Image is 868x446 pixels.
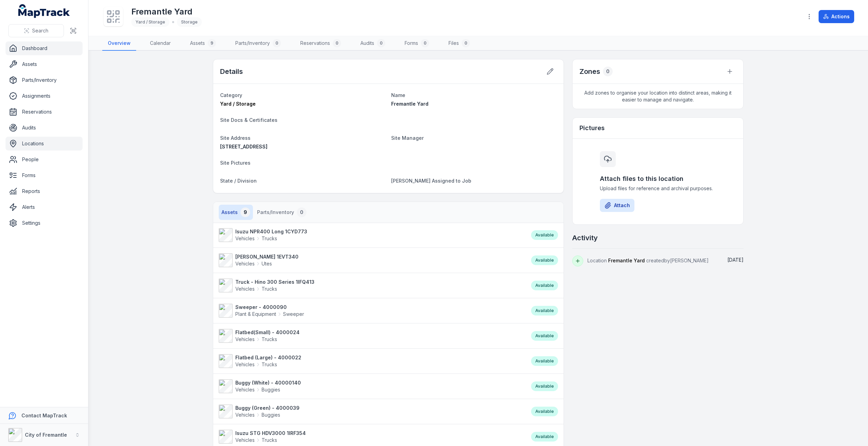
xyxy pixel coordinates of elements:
[603,67,613,76] div: 0
[391,101,428,107] span: Fremantle Yard
[235,430,306,437] strong: Isuzu STG HDV3000 1IRF354
[531,255,558,265] div: Available
[262,336,277,343] span: Trucks
[531,432,558,442] div: Available
[235,379,301,386] strong: Buggy (White) - 40000140
[531,331,558,341] div: Available
[208,39,216,47] div: 9
[262,386,280,393] span: Buggies
[235,311,276,318] span: Plant & Equipment
[727,257,744,263] span: [DATE]
[220,67,243,76] h2: Details
[220,144,267,149] span: [STREET_ADDRESS]
[6,137,83,151] a: Locations
[235,354,301,361] strong: Flatbed (Large) - 4000022
[185,36,221,51] a: Assets9
[579,123,605,133] h3: Pictures
[220,92,242,98] span: Category
[295,36,347,51] a: Reservations0
[131,6,202,17] h1: Fremantle Yard
[32,27,48,34] span: Search
[8,24,64,37] button: Search
[219,228,524,242] a: Isuzu NPR400 Long 1CYD773VehiclesTrucks
[219,205,253,220] button: Assets9
[6,57,83,71] a: Assets
[177,17,202,27] div: Storage
[235,253,299,260] strong: [PERSON_NAME] 1EVT340
[6,200,83,214] a: Alerts
[462,39,470,47] div: 0
[220,135,251,141] span: Site Address
[220,101,256,107] span: Yard / Storage
[600,199,634,212] button: Attach
[572,233,598,243] h2: Activity
[235,336,255,343] span: Vehicles
[219,354,524,368] a: Flatbed (Large) - 4000022VehiclesTrucks
[219,329,524,343] a: Flatbed(Small) - 4000024VehiclesTrucks
[355,36,391,51] a: Audits0
[262,411,280,418] span: Buggies
[587,258,709,263] span: Location created by [PERSON_NAME]
[6,184,83,198] a: Reports
[219,304,524,318] a: Sweeper - 4000090Plant & EquipmentSweeper
[25,432,67,438] strong: City of Fremantle
[391,92,405,98] span: Name
[220,117,277,123] span: Site Docs & Certificates
[377,39,385,47] div: 0
[235,260,255,267] span: Vehicles
[531,407,558,416] div: Available
[144,36,176,51] a: Calendar
[235,411,255,418] span: Vehicles
[600,174,716,184] h3: Attach files to this location
[21,413,67,418] strong: Contact MapTrack
[391,178,471,184] span: [PERSON_NAME] Assigned to Job
[333,39,341,47] div: 0
[262,260,272,267] span: Utes
[297,207,306,217] div: 0
[6,216,83,230] a: Settings
[135,19,165,25] span: Yard / Storage
[819,10,854,23] button: Actions
[219,253,524,267] a: [PERSON_NAME] 1EVT340VehiclesUtes
[531,381,558,391] div: Available
[230,36,286,51] a: Parts/Inventory0
[531,306,558,316] div: Available
[6,41,83,55] a: Dashboard
[219,405,524,418] a: Buggy (Green) - 4000039VehiclesBuggies
[262,285,277,292] span: Trucks
[6,168,83,182] a: Forms
[273,39,281,47] div: 0
[235,361,255,368] span: Vehicles
[6,121,83,135] a: Audits
[443,36,475,51] a: Files0
[399,36,435,51] a: Forms0
[391,135,424,141] span: Site Manager
[220,178,257,184] span: State / Division
[262,361,277,368] span: Trucks
[600,185,716,192] span: Upload files for reference and archival purposes.
[421,39,429,47] div: 0
[283,311,304,318] span: Sweeper
[262,437,277,444] span: Trucks
[531,281,558,290] div: Available
[235,235,255,242] span: Vehicles
[6,105,83,119] a: Reservations
[235,405,300,411] strong: Buggy (Green) - 4000039
[219,430,524,444] a: Isuzu STG HDV3000 1IRF354VehiclesTrucks
[235,329,300,336] strong: Flatbed(Small) - 4000024
[235,304,304,311] strong: Sweeper - 4000090
[608,258,645,263] span: Fremantle Yard
[18,4,70,18] a: MapTrack
[262,235,277,242] span: Trucks
[219,379,524,393] a: Buggy (White) - 40000140VehiclesBuggies
[579,67,600,76] h2: Zones
[6,153,83,166] a: People
[727,257,744,263] time: 23/09/2025, 5:42:48 pm
[235,285,255,292] span: Vehicles
[219,279,524,292] a: Truck - Hino 300 Series 1IFQ413VehiclesTrucks
[102,36,136,51] a: Overview
[531,230,558,240] div: Available
[235,437,255,444] span: Vehicles
[6,73,83,87] a: Parts/Inventory
[573,84,743,109] span: Add zones to organise your location into distinct areas, making it easier to manage and navigate.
